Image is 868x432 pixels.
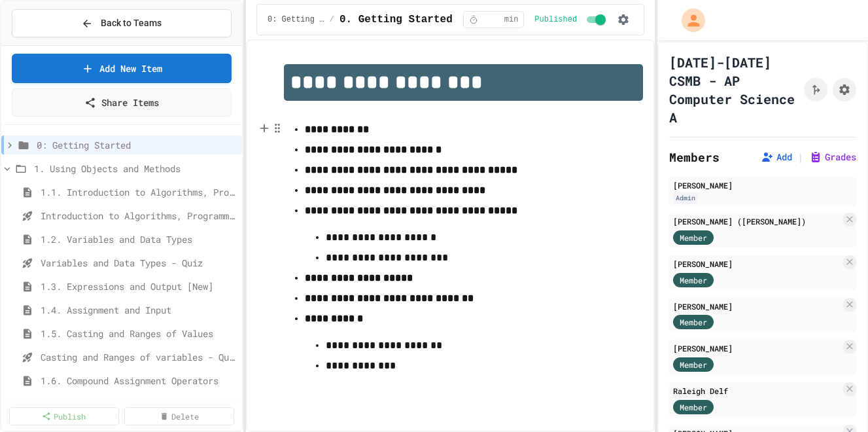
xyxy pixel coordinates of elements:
button: Assignment Settings [833,78,856,101]
h1: [DATE]-[DATE] CSMB - AP Computer Science A [669,53,799,126]
a: Publish [9,407,119,425]
div: [PERSON_NAME] [673,300,841,312]
span: Back to Teams [101,16,162,30]
div: Admin [673,192,698,204]
span: 0. Getting Started [339,12,453,27]
a: Delete [124,407,234,425]
span: Introduction to Algorithms, Programming, and Compilers [41,209,237,223]
div: [PERSON_NAME] [673,179,852,191]
button: Add [761,151,792,164]
div: [PERSON_NAME] [673,258,841,270]
div: [PERSON_NAME] [673,342,841,354]
div: [PERSON_NAME] ([PERSON_NAME]) [673,215,841,227]
span: 1.1. Introduction to Algorithms, Programming, and Compilers [41,185,237,199]
span: 0: Getting Started [268,14,324,25]
span: Compound assignment operators - Quiz [41,397,237,411]
span: Member [680,232,707,243]
button: Back to Teams [12,9,232,37]
button: Grades [809,151,856,164]
span: Casting and Ranges of variables - Quiz [41,350,237,364]
span: Published [534,14,577,25]
span: 0: Getting Started [37,138,237,152]
span: 1. Using Objects and Methods [34,162,237,175]
span: 1.2. Variables and Data Types [41,232,237,246]
span: 1.3. Expressions and Output [New] [41,279,237,293]
button: Click to see fork details [804,78,827,101]
span: min [504,14,519,25]
span: 1.5. Casting and Ranges of Values [41,327,237,340]
div: Content is published and visible to students [534,12,608,27]
span: | [797,149,804,165]
span: Member [680,359,707,370]
span: Member [680,401,707,413]
span: Variables and Data Types - Quiz [41,256,237,270]
span: Member [680,316,707,328]
div: My Account [668,5,708,35]
span: 1.4. Assignment and Input [41,303,237,317]
a: Share Items [12,88,232,117]
div: Raleigh Delf [673,385,841,397]
a: Add New Item [12,54,232,83]
span: Member [680,274,707,286]
span: / [330,14,334,25]
h2: Members [669,148,720,166]
span: 1.6. Compound Assignment Operators [41,374,237,387]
